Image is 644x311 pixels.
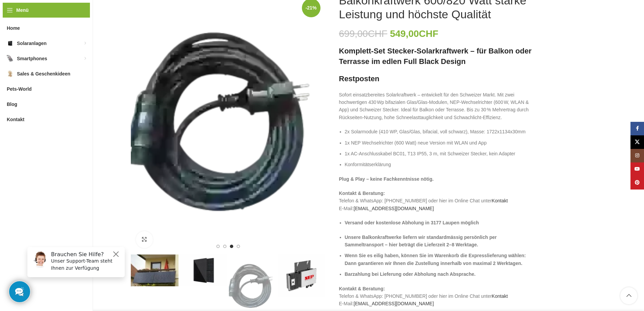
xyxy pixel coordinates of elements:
span: CHF [368,28,387,39]
strong: Komplett-Set Stecker-Solarkraftwerk – für Balkon oder Terrasse im edlen Full Black Design [339,47,532,66]
a: Pinterest Social Link [630,176,644,190]
a: Scroll to top button [620,287,637,304]
li: 1x NEP Wechselrichter (600 Watt) neue Version mit WLAN und App [345,139,534,147]
p: Sofort einsatzbereites Solarkraftwerk – entwickelt für den Schweizer Markt. Mit zwei hochwertigen... [339,91,534,121]
li: 2x Solarmodule (410 WP, Glas/Glas, bifacial, voll schwarz), Masse: 1722x1134x30mm [345,128,534,135]
li: Go to slide 4 [237,245,240,248]
button: Close [90,8,98,17]
strong: Barzahlung bei Lieferung oder Abholung nach Absprache. [345,271,476,277]
span: Pets-World [7,83,32,95]
img: Customer service [9,9,26,26]
div: 2 / 4 [179,254,228,286]
strong: Plug & Play – keine Fachkenntnisse nötig. [339,176,434,182]
h6: Brauchen Sie Hilfe? [29,9,99,16]
bdi: 699,00 [339,28,387,39]
span: Smartphones [17,52,47,65]
strong: Kontakt & Beratung: [339,191,385,196]
li: Go to slide 1 [216,245,220,248]
span: Solaranlagen [17,37,47,49]
li: Go to slide 3 [230,245,233,248]
a: YouTube Social Link [630,162,644,176]
p: Telefon & WhatsApp: [PHONE_NUMBER] oder hier im Online Chat unter E-Mail: [339,190,534,212]
span: Kontakt [7,113,24,126]
img: Sales & Geschenkideen [7,70,14,77]
img: Nep600 Wechselrichter [278,254,326,297]
li: Go to slide 2 [223,245,226,248]
img: Balkonkraftwerke für die Schweiz2_XL [131,254,178,286]
li: 1x AC-Anschlusskabel BC01, T13 IP55, 3 m, mit Schweizer Stecker, kein Adapter [345,150,534,157]
strong: Restposten [339,74,380,83]
span: Menü [16,6,29,14]
strong: Kontakt & Beratung: [339,286,385,291]
div: 4 / 4 [277,254,326,297]
a: [EMAIL_ADDRESS][DOMAIN_NAME] [354,206,434,211]
a: Kontakt [492,293,508,299]
div: 1 / 4 [130,254,179,286]
a: X Social Link [630,135,644,149]
span: Sales & Geschenkideen [17,68,70,80]
img: Smartphones [7,55,14,62]
strong: Unsere Balkonkraftwerke liefern wir standardmässig persönlich per Sammeltransport – hier beträgt ... [345,235,497,247]
bdi: 549,00 [390,28,438,39]
strong: Versand oder kostenlose Abholung in 3177 Laupen möglich [345,220,479,225]
a: [EMAIL_ADDRESS][DOMAIN_NAME] [354,301,434,306]
span: Blog [7,98,17,110]
p: Unser Support-Team steht Ihnen zur Verfügung [29,16,99,30]
p: Telefon & WhatsApp: [PHONE_NUMBER] oder hier im Online Chat unter E-Mail: [339,285,534,308]
span: CHF [419,28,438,39]
img: Balkonkraftwerke mit edlem Schwarz Schwarz Design [180,254,228,286]
strong: Wenn Sie es eilig haben, können Sie im Warenkorb die Expresslieferung wählen: Dann garantieren wi... [345,253,526,266]
li: Konformitätserklärung [345,161,534,168]
span: Home [7,22,20,34]
a: Facebook Social Link [630,122,644,135]
img: Solaranlagen [7,40,14,47]
a: Instagram Social Link [630,149,644,162]
a: Kontakt [492,198,508,203]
